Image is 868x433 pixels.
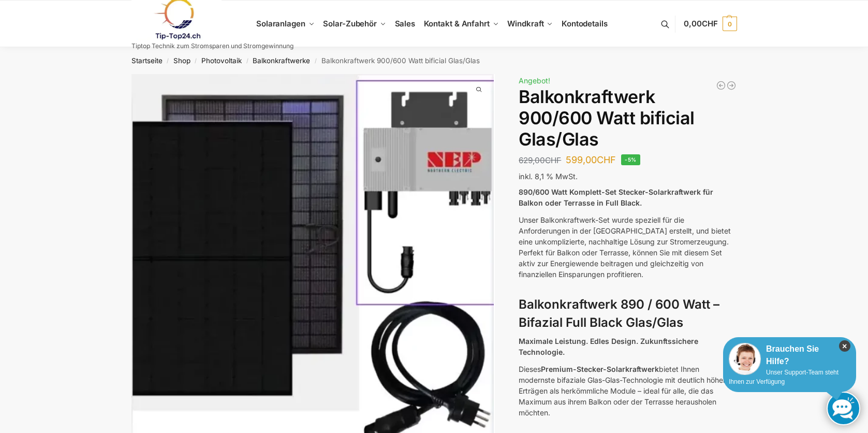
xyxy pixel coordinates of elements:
[424,19,490,28] span: Kontakt & Anfahrt
[729,369,838,385] span: Unser Support-Team steht Ihnen zur Verfügung
[519,337,698,356] strong: Maximale Leistung. Edles Design. Zukunftssichere Technologie.
[716,80,726,91] a: Balkonkraftwerk 1780 Watt mit 4 KWh Zendure Batteriespeicher Notstrom fähig
[519,364,737,418] p: Dieses bietet Ihnen modernste bifaziale Glas-Glas-Technologie mit deutlich höheren Erträgen als h...
[723,17,737,31] span: 0
[684,19,717,28] span: 0,00
[557,1,612,47] a: Kontodetails
[621,154,640,165] span: -5%
[519,297,719,330] strong: Balkonkraftwerk 890 / 600 Watt – Bifazial Full Black Glas/Glas
[566,154,616,165] bdi: 599,00
[310,57,321,65] span: /
[319,1,390,47] a: Solar-Zubehör
[113,47,755,74] nav: Breadcrumb
[726,80,737,91] a: Flexible Solarpanels (2×240 Watt & Solar Laderegler
[131,56,163,65] a: Startseite
[562,19,608,28] span: Kontodetails
[519,155,561,165] bdi: 629,00
[519,172,578,181] span: inkl. 8,1 % MwSt.
[503,1,557,47] a: Windkraft
[839,340,850,352] i: Schließen
[242,57,253,65] span: /
[545,155,561,165] span: CHF
[729,343,850,368] div: Brauchen Sie Hilfe?
[519,76,550,85] span: Angebot!
[253,56,310,65] a: Balkonkraftwerke
[395,19,416,28] span: Sales
[390,1,419,47] a: Sales
[519,187,713,207] strong: 890/600 Watt Komplett-Set Stecker-Solarkraftwerk für Balkon oder Terrasse in Full Black.
[519,214,737,280] p: Unser Balkonkraftwerk-Set wurde speziell für die Anforderungen in der [GEOGRAPHIC_DATA] erstellt,...
[323,19,377,28] span: Solar-Zubehör
[419,1,503,47] a: Kontakt & Anfahrt
[256,19,305,28] span: Solaranlagen
[190,57,201,65] span: /
[173,56,190,65] a: Shop
[131,43,293,49] p: Tiptop Technik zum Stromsparen und Stromgewinnung
[597,154,616,165] span: CHF
[507,19,543,28] span: Windkraft
[519,86,737,150] h1: Balkonkraftwerk 900/600 Watt bificial Glas/Glas
[729,343,761,375] img: Customer service
[684,8,737,39] a: 0,00CHF 0
[201,56,242,65] a: Photovoltaik
[702,19,718,28] span: CHF
[163,57,173,65] span: /
[541,365,659,373] strong: Premium-Stecker-Solarkraftwerk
